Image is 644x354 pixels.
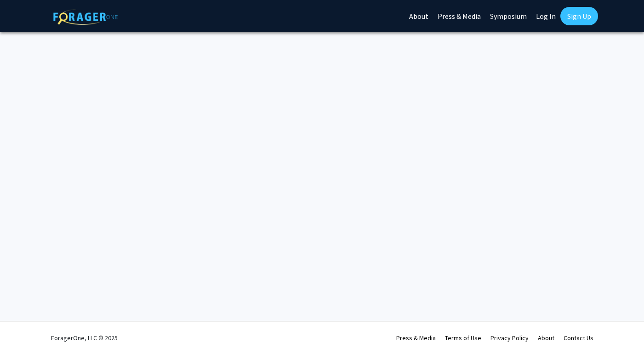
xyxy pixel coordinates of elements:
a: Privacy Policy [490,334,529,342]
div: ForagerOne, LLC © 2025 [51,322,118,354]
a: Contact Us [564,334,593,342]
a: About [538,334,554,342]
img: ForagerOne Logo [53,9,118,25]
a: Sign Up [560,7,598,25]
a: Press & Media [396,334,436,342]
a: Terms of Use [445,334,481,342]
